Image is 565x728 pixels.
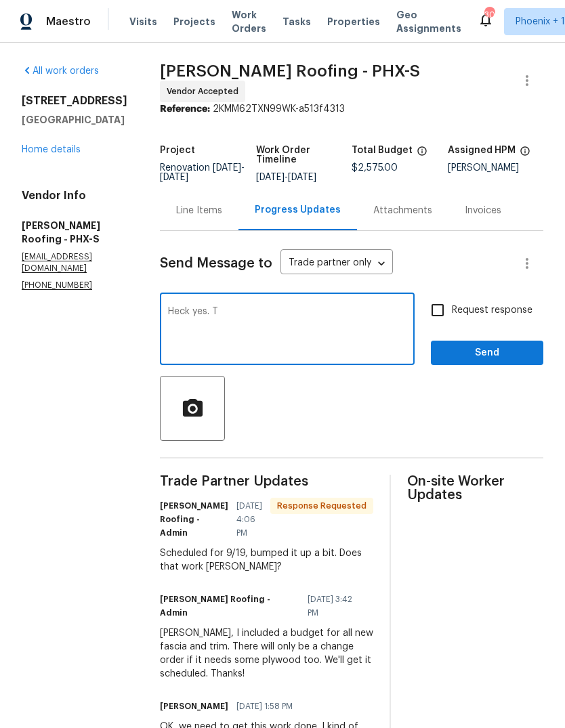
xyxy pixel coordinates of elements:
chrome_annotation: [PHONE_NUMBER] [22,281,92,290]
span: - [160,163,245,182]
span: Renovation [160,163,245,182]
span: [DATE] 4:06 PM [236,499,262,540]
h6: [PERSON_NAME] Roofing - Admin [160,499,228,540]
h5: [GEOGRAPHIC_DATA] [22,113,127,127]
span: Send Message to [160,257,272,270]
h5: [PERSON_NAME] Roofing - PHX-S [22,219,127,246]
span: Vendor Accepted [167,85,244,98]
span: Phoenix + 1 [516,15,565,28]
span: [DATE] [256,173,285,182]
h2: [STREET_ADDRESS] [22,94,127,108]
chrome_annotation: [EMAIL_ADDRESS][DOMAIN_NAME] [22,253,92,273]
span: - [256,173,316,182]
span: Properties [327,15,380,28]
h6: [PERSON_NAME] [160,700,228,713]
h5: Project [160,146,195,155]
span: The total cost of line items that have been proposed by Opendoor. This sum includes line items th... [417,146,427,163]
button: Send [431,341,543,366]
span: Work Orders [232,8,266,35]
a: All work orders [22,66,99,76]
div: Attachments [373,204,432,217]
span: [DATE] [288,173,316,182]
h5: Work Order Timeline [256,146,352,165]
span: [DATE] 3:42 PM [308,593,365,620]
span: Request response [452,303,532,318]
textarea: Heck yes. T [168,307,406,354]
span: Geo Assignments [396,8,461,35]
h5: Total Budget [352,146,413,155]
div: Scheduled for 9/19, bumped it up a bit. Does that work [PERSON_NAME]? [160,547,373,574]
div: [PERSON_NAME], I included a budget for all new fascia and trim. There will only be a change order... [160,626,373,681]
span: Visits [129,15,157,28]
span: [DATE] [160,173,188,182]
span: Projects [173,15,215,28]
span: Response Requested [272,499,372,513]
span: Send [442,345,532,362]
h6: [PERSON_NAME] Roofing - Admin [160,593,299,620]
div: Trade partner only [280,253,393,275]
span: Trade Partner Updates [160,475,373,488]
span: On-site Worker Updates [407,475,543,502]
div: 2KMM62TXN99WK-a513f4313 [160,102,543,116]
span: $2,575.00 [352,163,398,173]
div: Progress Updates [255,203,341,217]
span: [DATE] 1:58 PM [236,700,293,713]
span: The hpm assigned to this work order. [520,146,530,163]
div: Line Items [176,204,222,217]
span: Maestro [46,15,91,28]
div: Invoices [465,204,501,217]
span: [PERSON_NAME] Roofing - PHX-S [160,63,420,79]
b: Reference: [160,104,210,114]
a: Home details [22,145,81,154]
h5: Assigned HPM [448,146,516,155]
span: Tasks [282,17,311,26]
div: [PERSON_NAME] [448,163,544,173]
span: [DATE] [213,163,241,173]
h4: Vendor Info [22,189,127,202]
div: 30 [484,8,494,22]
